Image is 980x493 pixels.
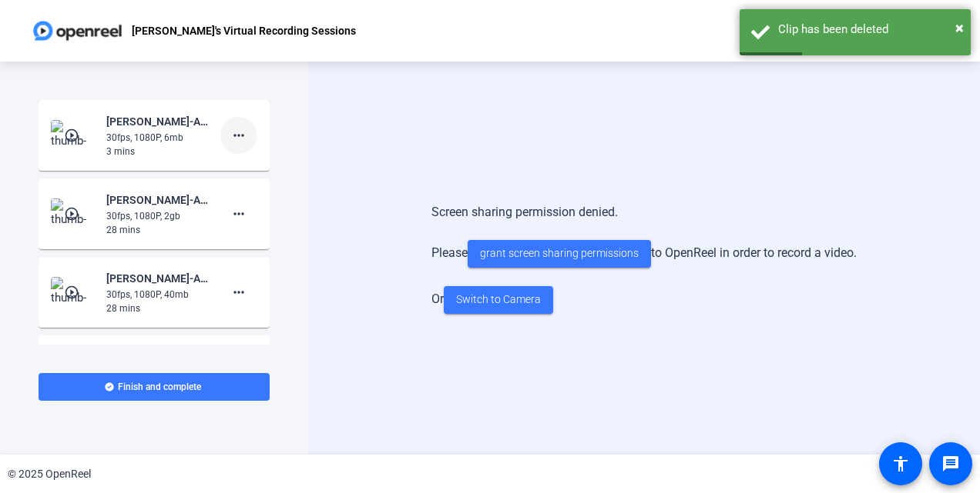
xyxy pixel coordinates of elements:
[230,126,248,145] mat-icon: more_horiz
[891,455,910,473] mat-icon: accessibility
[106,145,210,158] div: 3 mins
[230,283,248,301] mat-icon: more_horiz
[64,285,82,300] mat-icon: play_circle_outline
[778,21,959,38] div: Clip has been deleted
[106,131,210,145] div: 30fps, 1080P, 6mb
[431,188,857,329] div: Screen sharing permission denied. Please to OpenReel in order to record a video. Or
[456,291,541,308] span: Switch to Camera
[106,223,210,237] div: 28 mins
[941,455,960,473] mat-icon: message
[955,16,964,39] button: Close
[106,288,210,301] div: 30fps, 1080P, 40mb
[106,301,210,315] div: 28 mins
[118,381,201,393] span: Finish and complete
[8,466,91,482] div: © 2025 OpenReel
[51,120,96,151] img: thumb-nail
[480,245,639,261] span: grant screen sharing permissions
[468,240,651,268] button: grant screen sharing permissions
[64,206,82,222] mat-icon: play_circle_outline
[64,128,82,143] mat-icon: play_circle_outline
[955,18,964,37] span: ×
[106,112,210,131] div: [PERSON_NAME]-ANPL6330-[PERSON_NAME]-s Virtual Recording Sessions-1758229057344-screen
[106,209,210,223] div: 30fps, 1080P, 2gb
[31,15,124,46] img: OpenReel logo
[106,269,210,288] div: [PERSON_NAME]-ANPL6330-[PERSON_NAME]-s Virtual Recording Sessions-1758205080410-screen
[39,373,270,401] button: Finish and complete
[106,191,210,209] div: [PERSON_NAME]-ANPL6330-[PERSON_NAME]-s Virtual Recording Sessions-1758205080410-webcam
[444,286,553,314] button: Switch to Camera
[51,277,96,308] img: thumb-nail
[132,22,356,40] p: [PERSON_NAME]'s Virtual Recording Sessions
[51,198,96,229] img: thumb-nail
[230,205,248,223] mat-icon: more_horiz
